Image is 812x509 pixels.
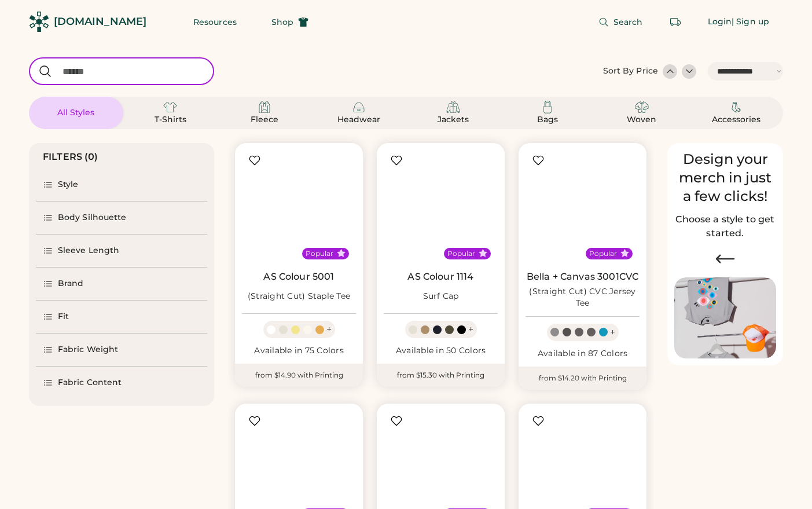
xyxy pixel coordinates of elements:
div: T-Shirts [144,114,196,126]
a: AS Colour 5001 [263,271,334,283]
img: Rendered Logo - Screens [29,12,49,32]
div: Available in 50 Colors [384,345,498,357]
div: Jackets [427,114,479,126]
img: Fleece Icon [258,100,271,114]
div: from $14.20 with Printing [519,367,646,390]
button: Popular Style [479,249,487,258]
div: + [610,326,615,339]
span: Search [613,18,643,26]
div: Headwear [333,114,385,126]
div: + [326,323,332,336]
img: Jackets Icon [446,100,460,114]
h2: Choose a style to get started. [674,213,776,240]
img: Accessories Icon [729,100,743,114]
div: FILTERS (0) [43,150,98,164]
div: [DOMAIN_NAME] [54,14,146,29]
div: Sort By Price [603,65,658,77]
div: Surf Cap [423,291,459,302]
img: T-Shirts Icon [163,100,177,114]
button: Popular Style [620,249,629,258]
div: from $15.30 with Printing [377,364,505,387]
div: Woven [616,114,668,126]
img: BELLA + CANVAS 3001CVC (Straight Cut) CVC Jersey Tee [526,150,640,264]
div: (Straight Cut) Staple Tee [248,291,350,302]
div: | Sign up [732,16,769,28]
div: Fabric Content [58,377,122,389]
button: Search [585,10,657,34]
div: + [468,323,473,336]
img: AS Colour 5001 (Straight Cut) Staple Tee [242,150,356,264]
img: AS Colour 1114 Surf Cap [384,150,498,264]
div: Fabric Weight [58,344,118,356]
div: Accessories [710,114,762,126]
div: Available in 87 Colors [526,348,640,360]
div: Popular [447,249,475,258]
div: Available in 75 Colors [242,345,356,357]
div: Login [708,16,732,28]
button: Retrieve an order [664,10,687,34]
button: Shop [258,10,322,34]
div: Bags [521,114,574,126]
img: Headwear Icon [352,100,366,114]
div: Popular [589,249,617,258]
div: Body Silhouette [58,212,127,224]
div: Fleece [238,114,291,126]
img: Woven Icon [635,100,649,114]
div: from $14.90 with Printing [235,364,363,387]
a: AS Colour 1114 [407,271,473,283]
div: Sleeve Length [58,245,119,257]
div: Fit [58,311,69,323]
button: Popular Style [337,249,346,258]
span: Shop [271,18,293,26]
div: Style [58,179,79,191]
div: Popular [306,249,333,258]
div: Design your merch in just a few clicks! [674,150,776,206]
div: (Straight Cut) CVC Jersey Tee [526,286,640,309]
button: Resources [179,10,251,34]
div: Brand [58,278,84,290]
img: Bags Icon [541,100,554,114]
img: Image of Lisa Congdon Eye Print on T-Shirt and Hat [674,277,776,359]
div: All Styles [50,107,102,119]
a: Bella + Canvas 3001CVC [527,271,638,283]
